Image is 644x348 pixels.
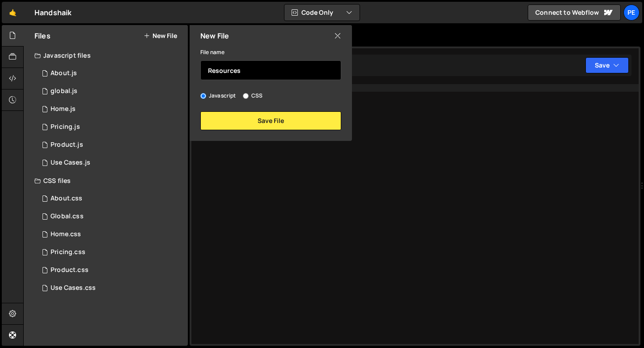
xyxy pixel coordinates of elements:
div: 16572/45061.js [34,82,188,100]
div: 16572/45051.js [34,100,188,118]
input: Name [200,60,341,80]
div: 16572/45487.css [34,190,188,208]
div: Global.css [51,212,84,221]
div: Use Cases.js [51,159,90,167]
div: 16572/45430.js [34,118,188,136]
div: About.js [51,69,77,77]
button: New File [144,32,177,39]
h2: Files [34,31,51,41]
label: File name [200,48,225,57]
div: global.js [51,87,77,95]
label: Javascript [200,91,236,100]
div: Use Cases.css [51,284,96,292]
div: CSS files [24,172,188,190]
div: 16572/45138.css [34,208,188,225]
div: 16572/45333.css [34,279,188,297]
label: CSS [243,91,263,100]
input: Javascript [200,93,206,99]
div: 16572/45211.js [34,136,188,154]
button: Save [585,57,629,73]
div: About.css [51,195,82,203]
div: Pricing.js [51,123,80,131]
a: Pe [623,4,640,21]
div: Product.js [51,141,83,149]
div: Javascript files [24,47,188,64]
div: 16572/45486.js [34,64,188,82]
button: Save File [200,111,341,130]
div: 16572/45332.js [34,154,188,172]
div: Home.js [51,105,76,113]
a: 🤙 [2,2,24,23]
div: Handshaik [34,7,72,18]
div: Pricing.css [51,248,85,256]
div: 16572/45431.css [34,243,188,261]
div: 16572/45330.css [34,261,188,279]
div: 16572/45056.css [34,225,188,243]
div: Product.css [51,266,89,274]
a: Connect to Webflow [528,4,621,21]
div: Home.css [51,230,81,238]
input: CSS [243,93,249,99]
button: Code Only [284,4,360,21]
h2: New File [200,31,229,41]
